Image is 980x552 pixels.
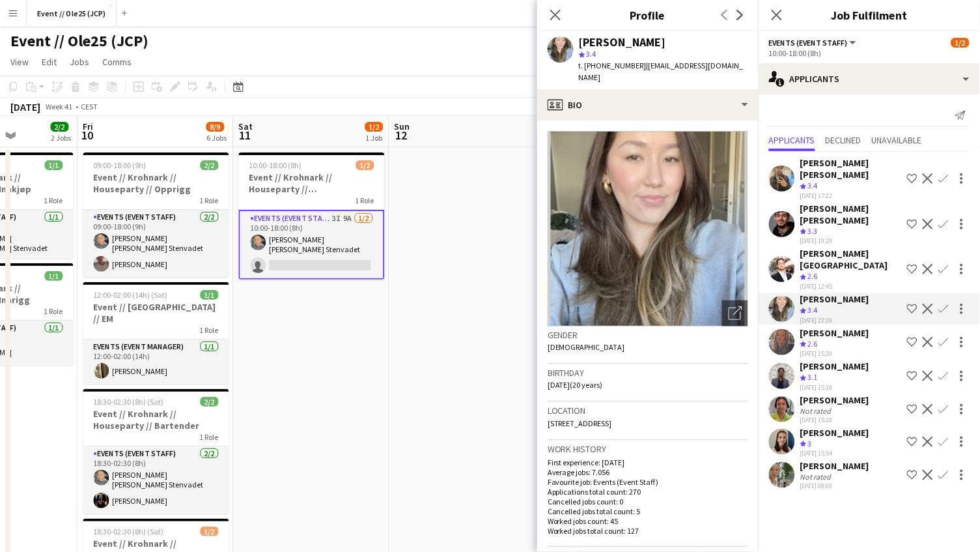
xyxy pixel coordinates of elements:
[800,316,869,325] div: [DATE] 22:29
[10,100,40,113] div: [DATE]
[769,38,858,48] button: Events (Event Staff)
[10,56,29,68] span: View
[800,449,869,458] div: [DATE] 15:54
[548,516,748,526] p: Worked jobs count: 45
[548,506,748,516] p: Cancelled jobs total count: 5
[27,1,117,26] button: Event // Ole25 (JCP)
[800,383,869,392] div: [DATE] 15:19
[206,122,225,132] span: 8/9
[587,49,596,59] span: 3.4
[800,472,834,482] div: Not rated
[45,160,63,170] span: 1/1
[548,380,603,390] span: [DATE] (20 years)
[800,460,869,472] div: [PERSON_NAME]
[83,340,229,384] app-card-role: Events (Event Manager)1/112:00-02:00 (14h)[PERSON_NAME]
[239,210,385,280] app-card-role: Events (Event Staff)3I9A1/210:00-18:00 (8h)[PERSON_NAME] [PERSON_NAME] Stenvadet
[43,102,76,111] span: Week 41
[722,300,748,327] div: Open photos pop-in
[537,89,759,121] div: Bio
[548,487,748,497] p: Applications total count: 270
[951,38,970,48] span: 1/2
[537,7,759,23] h3: Profile
[800,293,869,305] div: [PERSON_NAME]
[51,122,69,132] span: 2/2
[81,128,94,143] span: 10
[872,136,922,145] span: Unavailable
[800,248,902,271] div: [PERSON_NAME][GEOGRAPHIC_DATA]
[800,237,902,245] div: [DATE] 19:29
[800,360,869,372] div: [PERSON_NAME]
[83,282,229,384] app-job-card: 12:00-02:00 (14h) (Sat)1/1Event // [GEOGRAPHIC_DATA] // EM1 RoleEvents (Event Manager)1/112:00-02...
[70,56,89,68] span: Jobs
[548,458,748,467] p: First experience: [DATE]
[548,342,625,352] span: [DEMOGRAPHIC_DATA]
[808,226,818,236] span: 3.3
[548,418,612,428] span: [STREET_ADDRESS]
[769,48,970,58] div: 10:00-18:00 (8h)
[356,160,374,170] span: 1/2
[201,397,219,407] span: 2/2
[365,122,384,132] span: 1/2
[81,102,98,111] div: CEST
[759,63,980,94] div: Applicants
[393,128,410,143] span: 12
[10,31,148,51] h1: Event // Ole25 (JCP)
[800,416,869,424] div: [DATE] 15:28
[769,136,815,145] span: Applicants
[97,53,137,70] a: Comms
[800,349,869,358] div: [DATE] 15:20
[45,271,63,281] span: 1/1
[207,133,227,143] div: 6 Jobs
[800,406,834,416] div: Not rated
[800,203,902,226] div: [PERSON_NAME] [PERSON_NAME]
[83,153,229,277] app-job-card: 09:00-18:00 (9h)2/2Event // Krohnark // Houseparty // Opprigg1 RoleEvents (Event Staff)2/209:00-1...
[83,389,229,514] app-job-card: 18:30-02:30 (8h) (Sat)2/2Event // Krohnark // Houseparty // Bartender1 RoleEvents (Event Staff)2/...
[808,339,818,349] span: 2.6
[800,394,869,406] div: [PERSON_NAME]
[201,527,219,536] span: 1/2
[800,192,902,200] div: [DATE] 17:22
[44,196,63,205] span: 1 Role
[83,301,229,325] h3: Event // [GEOGRAPHIC_DATA] // EM
[395,121,410,132] span: Sun
[83,171,229,195] h3: Event // Krohnark // Houseparty // Opprigg
[800,282,902,291] div: [DATE] 12:45
[808,372,818,382] span: 3.1
[94,290,168,300] span: 12:00-02:00 (14h) (Sat)
[548,467,748,477] p: Average jobs: 7.056
[83,408,229,431] h3: Event // Krohnark // Houseparty // Bartender
[94,397,164,407] span: 18:30-02:30 (8h) (Sat)
[44,306,63,316] span: 1 Role
[579,36,666,48] div: [PERSON_NAME]
[800,327,869,339] div: [PERSON_NAME]
[102,56,132,68] span: Comms
[42,56,57,68] span: Edit
[826,136,861,145] span: Declined
[83,121,94,132] span: Fri
[239,153,385,280] app-job-card: 10:00-18:00 (8h)1/2Event // Krohnark // Houseparty // [GEOGRAPHIC_DATA]1 RoleEvents (Event Staff)...
[808,305,818,315] span: 3.4
[548,329,748,341] h3: Gender
[356,196,374,205] span: 1 Role
[201,290,219,300] span: 1/1
[366,133,383,143] div: 1 Job
[36,53,62,70] a: Edit
[800,427,869,439] div: [PERSON_NAME]
[200,325,219,335] span: 1 Role
[94,527,164,536] span: 18:30-02:30 (8h) (Sat)
[249,160,302,170] span: 10:00-18:00 (8h)
[83,210,229,277] app-card-role: Events (Event Staff)2/209:00-18:00 (9h)[PERSON_NAME] [PERSON_NAME] Stenvadet[PERSON_NAME]
[769,38,848,48] span: Events (Event Staff)
[808,271,818,281] span: 2.6
[548,405,748,416] h3: Location
[64,53,94,70] a: Jobs
[548,443,748,455] h3: Work history
[548,526,748,536] p: Worked jobs total count: 127
[759,7,980,23] h3: Job Fulfilment
[94,160,147,170] span: 09:00-18:00 (9h)
[808,181,818,190] span: 3.4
